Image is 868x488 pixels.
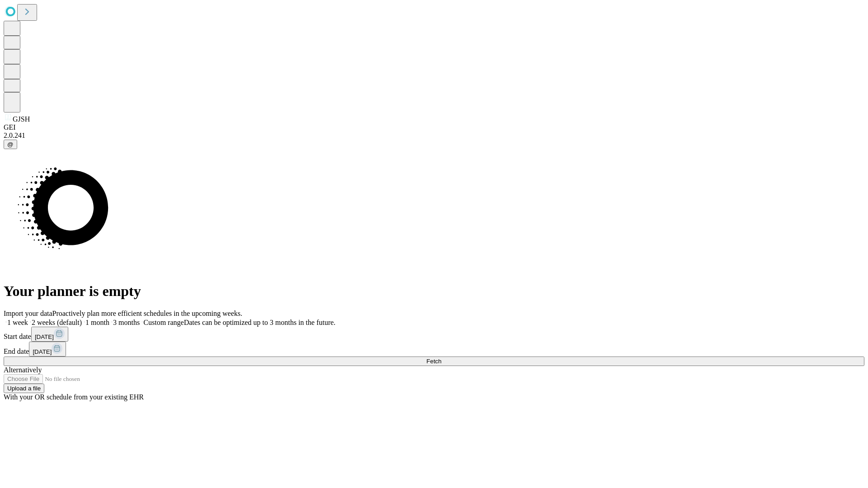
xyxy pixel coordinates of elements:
div: 2.0.241 [4,131,864,140]
span: 1 month [85,319,109,326]
button: @ [4,140,17,149]
button: Upload a file [4,384,44,393]
span: 1 week [7,319,28,326]
div: GEI [4,123,864,131]
button: Fetch [4,357,864,366]
span: Alternatively [4,366,42,374]
span: Import your data [4,310,52,317]
span: With your OR schedule from your existing EHR [4,393,144,401]
span: Proactively plan more efficient schedules in the upcoming weeks. [52,310,242,317]
span: [DATE] [33,348,52,355]
span: [DATE] [35,333,54,340]
span: Custom range [143,319,184,326]
h1: Your planner is empty [4,283,864,300]
span: GJSH [13,115,30,123]
span: Fetch [426,358,441,365]
span: 3 months [113,319,140,326]
div: End date [4,342,864,357]
span: 2 weeks (default) [32,319,82,326]
button: [DATE] [31,327,68,342]
div: Start date [4,327,864,342]
button: [DATE] [29,342,66,357]
span: @ [7,141,14,148]
span: Dates can be optimized up to 3 months in the future. [184,319,335,326]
